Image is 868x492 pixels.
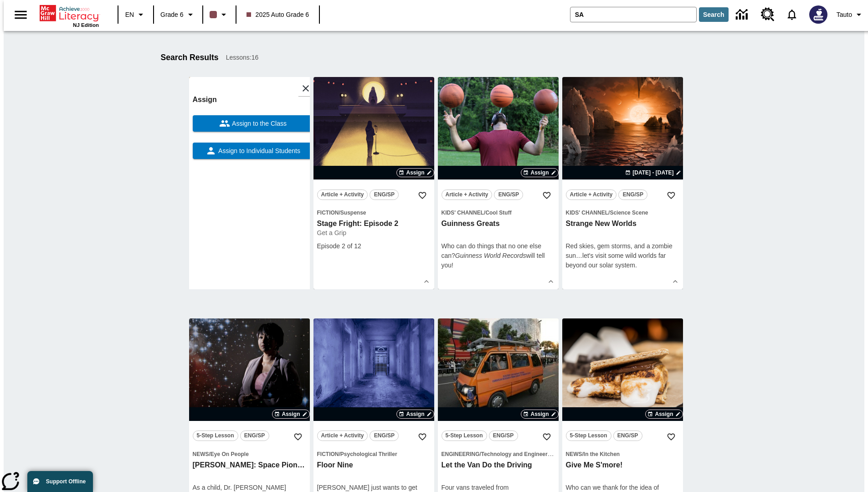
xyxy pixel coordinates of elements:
span: Assign [655,410,673,418]
h1: Search Results [161,53,219,62]
button: Assign to Individual Students [193,143,313,159]
button: 5-Step Lesson [442,430,487,441]
div: lesson details [438,77,559,289]
span: Assign to Individual Students [216,146,300,156]
button: Support Offline [27,471,93,492]
button: Add to Favorites [290,429,306,445]
span: 2025 Auto Grade 6 [247,10,309,20]
div: Red skies, gem storms, and a zombie sun…let's visit some wild worlds far beyond our solar system. [566,241,679,270]
span: Assign [406,410,424,418]
span: 5-Step Lesson [446,431,483,441]
span: Assign [282,410,300,418]
span: Eye On People [211,451,249,457]
div: lesson details [189,77,310,289]
button: Class color is dark brown. Change class color [206,6,233,23]
button: Close [298,81,313,96]
span: 5-Step Lesson [197,431,234,441]
span: / [339,451,340,457]
img: Avatar [809,5,827,24]
button: Assign Choose Dates [521,410,558,419]
span: ENG/SP [617,431,638,441]
span: Engineering [442,451,480,457]
button: Add to Favorites [663,187,679,204]
em: Guinness World Records [455,252,526,259]
span: Assign [406,169,424,177]
button: Article + Activity [317,190,368,200]
span: News [193,451,209,457]
span: Lessons : 16 [226,53,259,62]
button: 5-Step Lesson [566,430,611,441]
span: News [566,451,582,457]
span: NJ Edition [73,22,99,28]
button: 5-Step Lesson [193,430,238,441]
span: Grade 6 [160,10,184,20]
a: Resource Center, Will open in new tab [755,2,780,27]
p: Who can do things that no one else can? will tell you! [442,241,555,270]
span: In the Kitchen [584,451,620,457]
span: Topic: Engineering/Technology and Engineering [442,449,555,459]
span: Assign to the Class [230,119,287,128]
span: EN [125,10,134,20]
button: Assign Choose Dates [645,410,683,419]
button: ENG/SP [613,430,642,441]
span: Assign [530,410,549,418]
button: ENG/SP [370,430,399,441]
h3: Strange New Worlds [566,219,679,229]
h3: Floor Nine [317,461,431,470]
button: Aug 24 - Aug 24 Choose Dates [623,169,683,177]
span: ENG/SP [374,190,395,200]
button: Assign Choose Dates [272,410,309,419]
div: lesson details [313,77,434,289]
span: Topic: Fiction/Suspense [317,208,431,217]
span: Fiction [317,210,339,216]
button: Assign Choose Dates [396,168,434,177]
span: Science Scene [610,210,648,216]
button: Add to Favorites [414,187,431,204]
span: [DATE] - [DATE] [632,169,673,177]
span: ENG/SP [493,431,514,441]
h6: Assign [193,93,313,106]
span: Article + Activity [570,190,613,200]
h3: Stage Fright: Episode 2 [317,219,431,229]
button: ENG/SP [618,190,647,200]
button: Show Details [668,275,682,288]
button: Article + Activity [317,430,368,441]
button: Show Details [420,275,433,288]
button: Add to Favorites [539,429,555,445]
button: Language: EN, Select a language [121,6,150,23]
span: Topic: Fiction/Psychological Thriller [317,449,431,459]
span: Suspense [340,210,366,216]
span: Topic: News/Eye On People [193,449,306,459]
button: Assign Choose Dates [521,168,558,177]
span: / [608,210,610,216]
span: / [339,210,340,216]
button: Show Details [544,275,558,288]
span: 5-Step Lesson [570,431,607,441]
button: ENG/SP [240,430,269,441]
span: Assign [530,169,549,177]
span: Psychological Thriller [340,451,397,457]
button: Article + Activity [442,190,493,200]
h3: Guinness Greats [442,219,555,229]
span: Topic: News/In the Kitchen [566,449,679,459]
span: Fiction [317,451,339,457]
span: Support Offline [46,478,86,485]
button: Search [699,7,729,22]
button: ENG/SP [494,190,523,200]
h3: Give Me S'more! [566,461,679,470]
button: Profile/Settings [833,6,868,23]
span: Technology and Engineering [481,451,556,457]
button: ENG/SP [370,190,399,200]
button: Add to Favorites [539,187,555,204]
button: Add to Favorites [414,429,431,445]
a: Notifications [780,3,804,26]
span: Topic: Kids' Channel/Cool Stuff [442,208,555,217]
span: / [209,451,211,457]
button: Assign to the Class [193,115,313,132]
div: lesson details [562,77,683,289]
span: Kids' Channel [566,210,609,216]
a: Data Center [730,2,755,27]
span: ENG/SP [244,431,265,441]
button: Add to Favorites [663,429,679,445]
h3: Let the Van Do the Driving [442,461,555,470]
